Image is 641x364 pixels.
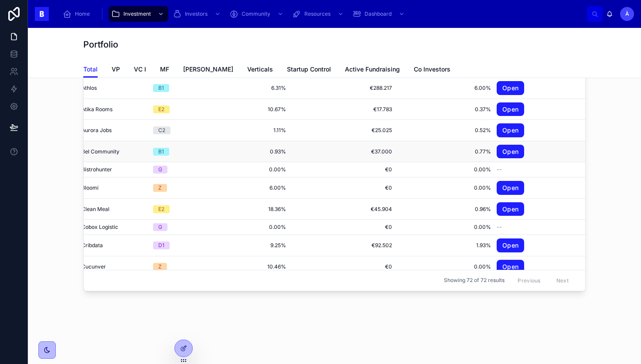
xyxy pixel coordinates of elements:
a: 0.77% [402,148,491,155]
span: MF [160,65,169,74]
div: scrollable content [56,4,587,24]
a: Open [497,102,574,116]
a: 0.00% [402,263,491,270]
a: Bel Community [82,148,143,155]
a: MF [160,61,169,79]
span: Athlos [82,85,97,92]
span: €17.783 [297,106,392,113]
span: Investors [185,10,208,17]
span: €92.502 [297,242,392,249]
a: Dashboard [350,6,409,22]
span: 0.37% [402,106,491,113]
a: €37.000 [297,148,392,155]
a: 0.00% [218,224,286,231]
span: 1.11% [218,127,286,134]
a: 6.00% [402,85,491,92]
a: Total [83,61,98,78]
a: VP [112,61,120,79]
div: C2 [158,126,165,134]
a: B1 [153,148,208,156]
a: 0.00% [402,184,491,191]
a: Open [497,260,574,274]
span: Resources [304,10,331,17]
a: Verticals [247,61,273,79]
a: G [153,223,208,231]
div: Z [158,184,162,192]
a: Athlos [82,85,143,92]
a: 0.93% [218,148,286,155]
a: Open [497,81,524,95]
span: Cobox Logistic [82,224,118,231]
a: B1 [153,84,208,92]
a: Open [497,202,524,216]
a: Resources [290,6,348,22]
a: €0 [297,224,392,231]
a: Active Fundraising [345,61,400,79]
a: Open [497,238,574,252]
span: -- [497,224,502,231]
a: €288.217 [297,85,392,92]
a: €0 [297,166,392,173]
span: Total [83,65,98,74]
a: G [153,166,208,173]
span: À [625,10,629,17]
span: Bloomi [82,184,99,191]
div: E2 [158,105,164,113]
a: Open [497,260,524,274]
span: Aurora Jobs [82,127,112,134]
a: 6.00% [218,184,286,191]
a: [PERSON_NAME] [183,61,233,79]
a: 0.00% [402,224,491,231]
a: Open [497,81,574,95]
a: Clean Meal [82,206,143,213]
a: C2 [153,126,208,134]
span: Startup Control [287,65,331,74]
h1: Portfolio [83,38,118,51]
span: Bistrohunter [82,166,112,173]
span: 10.67% [218,106,286,113]
span: Showing 72 of 72 results [444,277,505,284]
a: Cucunver [82,263,143,270]
a: 0.00% [218,166,286,173]
div: B1 [158,148,164,156]
a: E2 [153,205,208,213]
a: Home [60,6,96,22]
a: Bloomi [82,184,143,191]
a: Cribdata [82,242,143,249]
a: VC I [134,61,146,79]
a: €0 [297,263,392,270]
a: Z [153,263,208,271]
a: 6.31% [218,85,286,92]
a: Open [497,102,524,116]
a: €25.025 [297,127,392,134]
div: Z [158,263,162,271]
a: €45.904 [297,206,392,213]
a: Community [227,6,288,22]
span: Atika Rooms [82,106,113,113]
a: Open [497,238,524,252]
span: VP [112,65,120,74]
span: Dashboard [365,10,392,17]
span: 0.00% [402,166,491,173]
div: D1 [158,242,164,249]
a: Atika Rooms [82,106,143,113]
a: 9.25% [218,242,286,249]
a: Aurora Jobs [82,127,143,134]
a: Investment [109,6,168,22]
span: 0.52% [402,127,491,134]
